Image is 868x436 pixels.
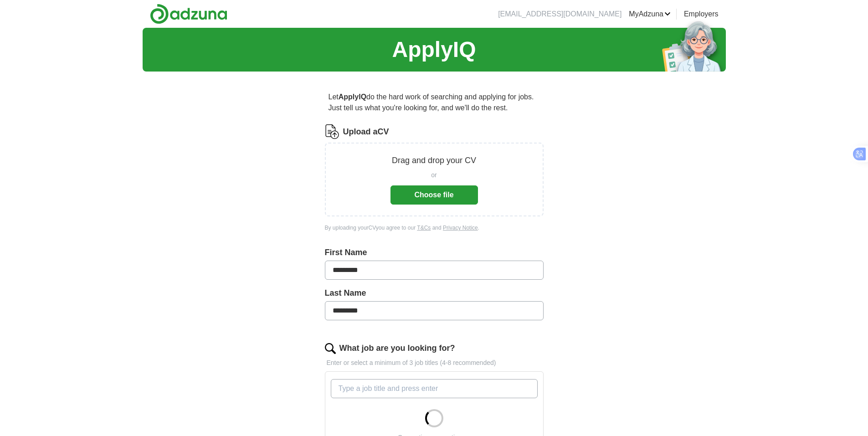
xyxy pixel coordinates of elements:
[498,9,621,20] li: [EMAIL_ADDRESS][DOMAIN_NAME]
[343,126,389,138] label: Upload a CV
[684,9,719,20] a: Employers
[325,124,339,139] img: CV Icon
[325,358,544,368] p: Enter or select a minimum of 3 job titles (4-8 recommended)
[325,88,544,117] p: Let do the hard work of searching and applying for jobs. Just tell us what you're looking for, an...
[331,379,538,398] input: Type a job title and press enter
[431,170,437,180] span: or
[339,93,366,101] strong: ApplyIQ
[629,9,671,20] a: MyAdzuna
[325,224,544,232] div: By uploading your CV you agree to our and .
[443,225,478,231] a: Privacy Notice
[325,287,544,299] label: Last Name
[392,33,476,66] h1: ApplyIQ
[150,4,227,24] img: Adzuna logo
[417,225,431,231] a: T&Cs
[392,154,476,167] p: Drag and drop your CV
[325,246,544,259] label: First Name
[325,343,336,354] img: search.png
[390,185,478,205] button: Choose file
[339,342,455,354] label: What job are you looking for?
